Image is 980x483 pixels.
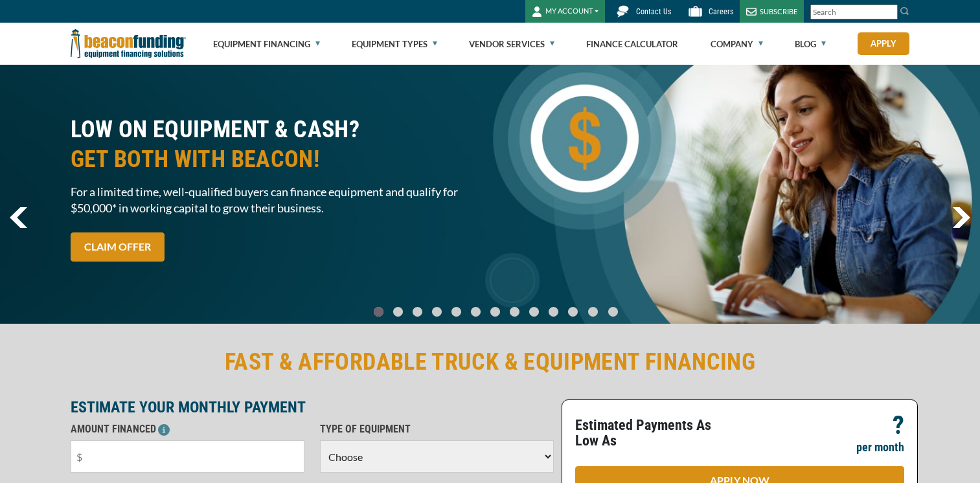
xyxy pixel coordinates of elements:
[605,306,621,317] a: Go To Slide 12
[893,418,904,433] p: ?
[526,306,541,317] a: Go To Slide 8
[71,440,304,473] input: $
[469,23,554,65] a: Vendor Services
[320,421,554,437] p: TYPE OF EQUIPMENT
[507,306,522,317] a: Go To Slide 7
[586,23,678,65] a: Finance Calculator
[390,306,405,317] a: Go To Slide 1
[71,184,483,216] span: For a limited time, well-qualified buyers can finance equipment and qualify for $50,000* in worki...
[213,23,320,65] a: Equipment Financing
[71,144,483,174] span: GET BOTH WITH BEACON!
[409,306,425,317] a: Go To Slide 2
[370,306,386,317] a: Go To Slide 0
[71,347,910,377] h2: FAST & AFFORDABLE TRUCK & EQUIPMENT FINANCING
[545,306,561,317] a: Go To Slide 9
[10,207,27,228] img: Left Navigator
[565,306,581,317] a: Go To Slide 10
[429,306,444,317] a: Go To Slide 3
[795,23,826,65] a: Blog
[884,7,895,17] a: Clear search text
[71,232,165,262] a: CLAIM OFFER
[810,5,898,19] input: Search
[585,306,601,317] a: Go To Slide 11
[71,23,186,65] img: Beacon Funding Corporation logo
[952,207,970,228] a: next
[636,7,671,16] span: Contact Us
[575,418,732,449] p: Estimated Payments As Low As
[71,115,483,174] h2: LOW ON EQUIPMENT & CASH?
[10,207,27,228] a: previous
[858,32,909,55] a: Apply
[448,306,464,317] a: Go To Slide 4
[952,207,970,228] img: Right Navigator
[487,306,503,317] a: Go To Slide 6
[71,399,554,415] p: ESTIMATE YOUR MONTHLY PAYMENT
[709,7,733,16] span: Careers
[352,23,437,65] a: Equipment Types
[711,23,763,65] a: Company
[468,306,483,317] a: Go To Slide 5
[856,440,904,455] p: per month
[900,6,910,16] img: Search
[71,421,304,437] p: AMOUNT FINANCED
